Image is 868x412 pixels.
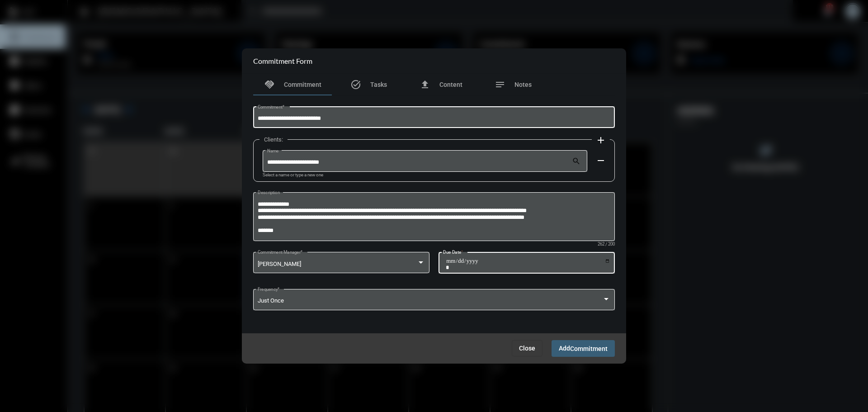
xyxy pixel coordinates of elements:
span: Add [559,345,608,352]
h2: Commitment Form [253,57,312,65]
mat-icon: search [572,156,583,167]
span: Close [519,345,535,352]
mat-icon: add [595,135,606,146]
span: Notes [514,81,532,88]
span: Commitment [570,345,608,352]
mat-hint: 262 / 200 [598,242,615,247]
span: Just Once [258,297,284,304]
span: Tasks [370,81,387,88]
span: [PERSON_NAME] [258,260,301,267]
mat-icon: task_alt [350,79,361,90]
button: Close [512,340,542,356]
button: AddCommitment [552,340,615,357]
mat-icon: notes [495,79,505,90]
span: Commitment [284,81,321,88]
span: Content [439,81,462,88]
mat-hint: Select a name or type a new one [263,173,323,178]
mat-icon: remove [595,155,606,166]
mat-icon: handshake [264,79,275,90]
label: Clients: [259,136,288,143]
mat-icon: file_upload [420,79,430,90]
